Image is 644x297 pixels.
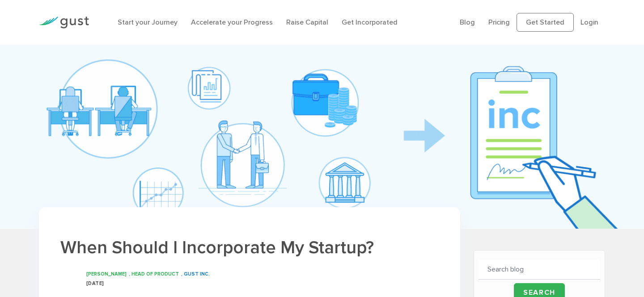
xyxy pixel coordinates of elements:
img: Gust Logo [39,17,89,29]
span: [PERSON_NAME] [86,271,127,277]
a: Get Started [517,13,574,32]
input: Search blog [479,259,600,280]
span: [DATE] [86,280,104,286]
a: Raise Capital [286,18,328,26]
a: Pricing [488,18,510,26]
span: , GUST INC. [181,271,210,277]
a: Login [580,18,598,26]
span: , HEAD OF PRODUCT [129,271,179,277]
a: Start your Journey [118,18,178,26]
a: Get Incorporated [342,18,398,26]
a: Accelerate your Progress [191,18,273,26]
h1: When Should I Incorporate My Startup? [60,236,439,259]
a: Blog [460,18,475,26]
